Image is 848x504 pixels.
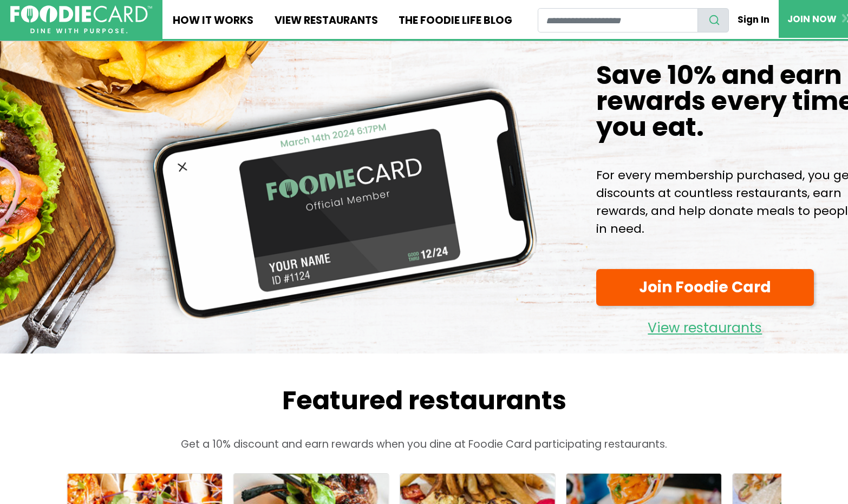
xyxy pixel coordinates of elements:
p: Get a 10% discount and earn rewards when you dine at Foodie Card participating restaurants. [45,437,803,453]
a: Sign In [729,8,779,31]
a: View restaurants [596,311,814,339]
button: search [697,8,729,32]
img: FoodieCard; Eat, Drink, Save, Donate [10,5,152,34]
h2: Featured restaurants [45,385,803,416]
a: Join Foodie Card [596,269,814,306]
input: restaurant search [538,8,698,32]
